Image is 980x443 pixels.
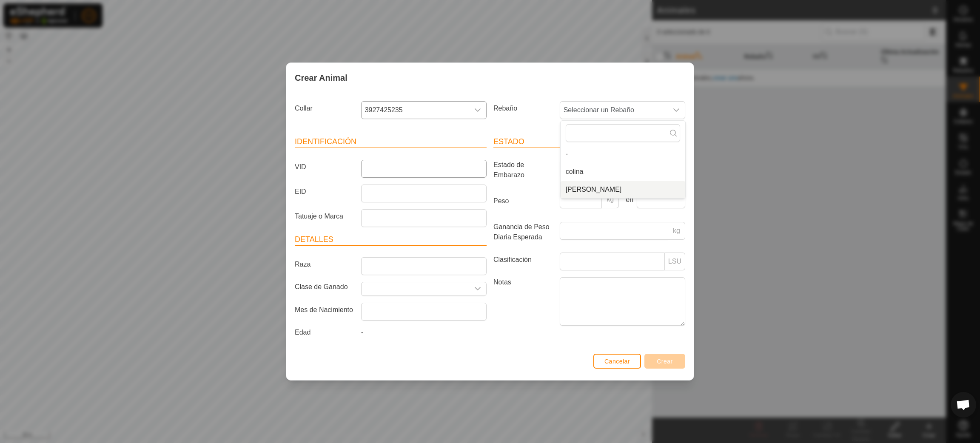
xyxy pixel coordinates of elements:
span: Crear [657,358,673,365]
span: - [361,329,363,336]
label: Raza [291,257,358,272]
label: Mes de Nacimiento [291,303,358,317]
span: 3927425235 [362,102,469,119]
li: colina [561,163,685,180]
span: Seleccionar un Rebaño [560,102,668,119]
label: Clasificación [490,253,556,267]
span: Crear Animal [295,71,348,84]
button: Crear [644,354,685,369]
div: dropdown trigger [469,102,486,119]
div: Chat abierto [951,392,976,417]
label: EID [291,185,358,199]
label: Notas [490,277,556,325]
label: Edad [291,327,358,338]
p-inputgroup-addon: LSU [665,253,685,270]
header: Estado [493,136,685,148]
label: Tatuaje o Marca [291,209,358,224]
label: VID [291,160,358,174]
p-inputgroup-addon: kg [602,190,619,208]
p-inputgroup-addon: kg [668,222,685,240]
label: Clase de Ganado [291,282,358,292]
span: [PERSON_NAME] [566,185,622,195]
div: dropdown trigger [469,282,486,295]
label: Peso [490,190,556,212]
span: Cancelar [604,358,630,365]
ul: Option List [561,145,685,198]
span: - [566,149,568,159]
label: Rebaño [490,101,556,116]
label: Ganancia de Peso Diaria Esperada [490,222,556,242]
label: Collar [291,101,358,116]
label: en [622,195,633,205]
div: dropdown trigger [668,102,685,119]
li: - [561,145,685,162]
button: Cancelar [593,354,641,369]
header: Detalles [295,234,487,246]
span: colina [566,167,584,177]
label: Estado de Embarazo [490,160,556,180]
header: Identificación [295,136,487,148]
li: ROBAINA [561,181,685,198]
